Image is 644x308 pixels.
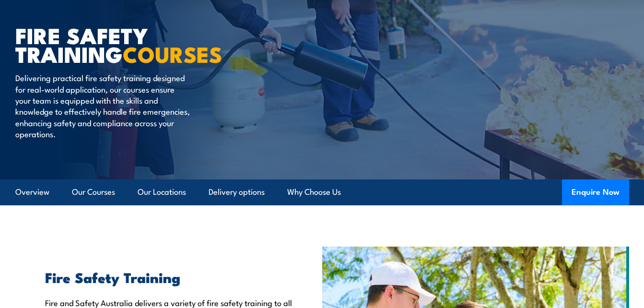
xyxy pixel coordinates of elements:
a: Delivery options [209,179,265,205]
a: Why Choose Us [287,179,341,205]
a: Our Locations [138,179,186,205]
a: Our Courses [72,179,115,205]
h2: Fire Safety Training [45,271,308,283]
strong: COURSES [123,37,222,70]
a: Overview [15,179,49,205]
p: Delivering practical fire safety training designed for real-world application, our courses ensure... [15,72,190,139]
button: Enquire Now [562,179,629,205]
h1: FIRE SAFETY TRAINING [15,25,252,63]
